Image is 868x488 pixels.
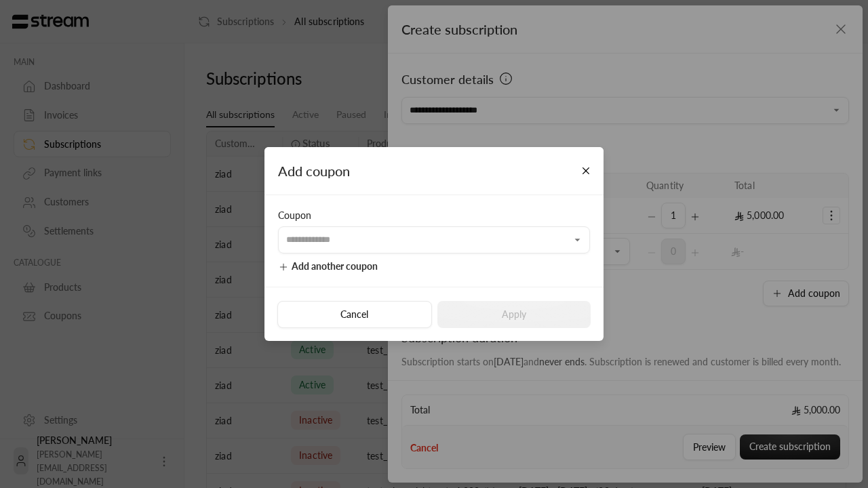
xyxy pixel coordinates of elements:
[278,209,590,222] div: Coupon
[292,260,378,272] span: Add another coupon
[277,301,431,328] button: Cancel
[574,159,598,183] button: Close
[570,232,586,248] button: Open
[278,163,350,179] span: Add coupon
